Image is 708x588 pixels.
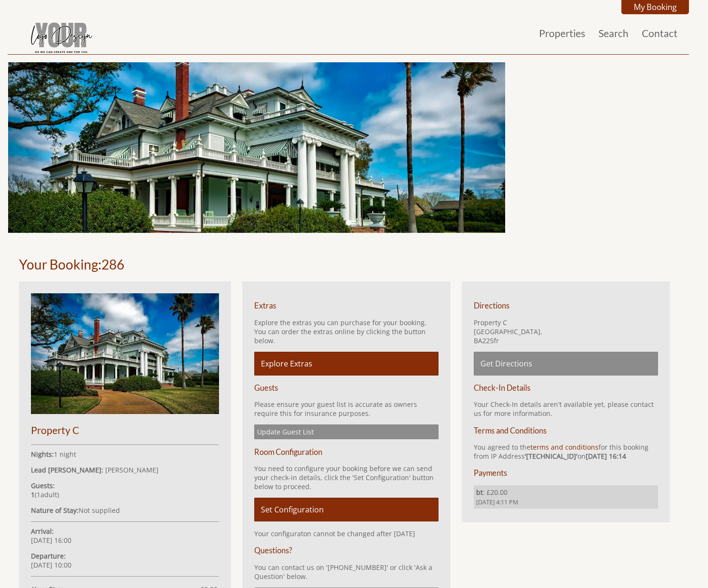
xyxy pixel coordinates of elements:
strong: [DATE] 16:14 [586,452,626,461]
li: : £20.00 [474,485,658,509]
h3: Extras [254,301,439,310]
p: Explore the extras you can purchase for your booking. You can order the extras online by clicking... [254,318,439,345]
h3: Room Configuration [254,447,439,456]
a: Get Directions [474,352,658,376]
p: [DATE] 10:00 [31,551,219,569]
h3: Guests [254,383,439,392]
span: [DATE] 4:11 PM [476,498,656,506]
h3: Directions [474,301,658,310]
img: Demo-Collage [13,12,109,60]
strong: '[TECHNICAL_ID]' [525,452,578,461]
p: 1 night [31,450,219,459]
strong: Departure: [31,551,66,560]
a: Explore Extras [254,352,439,376]
h1: 286 [19,256,678,272]
span: adult [37,490,57,499]
h2: Property C [31,424,219,436]
p: Your Check-In details aren't available yet, please contact us for more information. [474,400,658,418]
a: Your Booking: [19,256,101,272]
strong: Nature of Stay: [31,506,79,515]
a: Property C [31,407,219,436]
span: [PERSON_NAME] [105,465,159,474]
a: Update Guest List [254,424,439,439]
a: Contact [642,27,678,39]
p: You agreed to the for this booking from IP Address on [474,443,658,461]
span: ( ) [31,490,59,499]
p: [DATE] 16:00 [31,527,219,545]
p: Property C [GEOGRAPHIC_DATA], BA225fr [474,318,658,345]
a: terms and conditions [530,443,598,452]
strong: Nights: [31,450,54,459]
a: Search [598,27,628,39]
h3: Questions? [254,546,439,555]
strong: bt [476,488,483,497]
p: Not supplied [31,506,219,515]
h3: Terms and Conditions [474,426,658,435]
img: An image of 'Property C' [31,293,219,414]
p: Please ensure your guest list is accurate as owners require this for insurance purposes. [254,400,439,418]
h3: Payments [474,468,658,477]
strong: Guests: [31,481,55,490]
p: Your configuraton cannot be changed after [DATE] [254,529,439,538]
strong: 1 [31,490,35,499]
h3: Check-In Details [474,383,658,392]
a: Properties [539,27,585,39]
p: You can contact us on '[PHONE_NUMBER]' or click 'Ask a Question' below. [254,563,439,581]
a: Set Configuration [254,498,439,521]
span: 1 [37,490,40,499]
strong: Lead [PERSON_NAME]: [31,465,103,474]
p: You need to configure your booking before we can send your check-in details, click the 'Set Confi... [254,464,439,491]
strong: Arrival: [31,527,54,536]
